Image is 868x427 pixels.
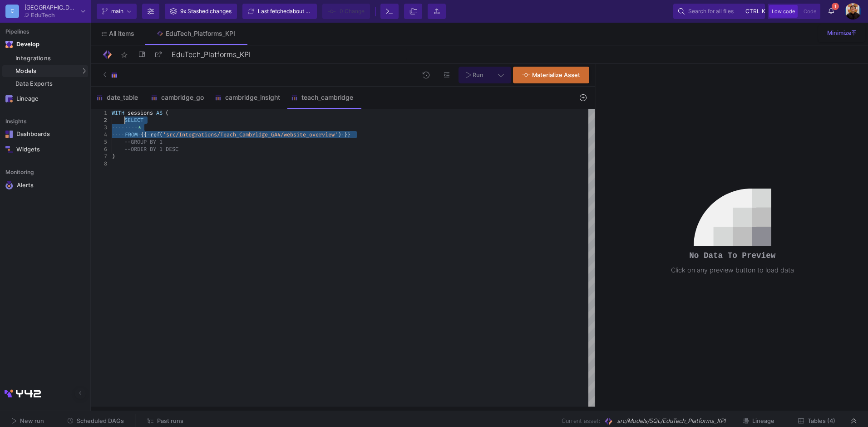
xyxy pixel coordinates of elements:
div: 2 [91,116,107,124]
div: EduTech [31,12,55,18]
span: ···· [112,131,125,138]
span: view' [322,131,338,138]
img: Navigation icon [5,95,13,102]
span: src/Models/SQL/EduTech_Platforms_KPI [617,417,725,425]
span: New run [20,417,44,424]
span: about 1 hour ago [290,8,332,15]
span: SELECT [124,116,143,124]
div: teach_cambridge [291,94,353,101]
span: Low code [772,8,795,15]
span: ) [112,153,115,160]
a: Data Exports [2,78,88,90]
div: 6 [91,146,107,153]
div: 8 [91,160,107,167]
div: Dashboards [16,131,75,138]
span: Search for all files [688,5,734,18]
button: Materialize Asset [513,67,589,83]
div: cambridge_go [151,94,204,101]
div: 7 [91,153,107,160]
div: Alerts [17,181,76,189]
img: SQL-Model type child icon [96,94,103,101]
div: 9x Stashed changes [180,5,232,18]
span: Lineage [752,417,774,424]
span: ) [338,131,341,138]
div: EduTech_Platforms_KPI [166,30,235,37]
span: 1 [832,3,839,10]
img: Tab icon [156,30,164,38]
img: Navigation icon [5,146,13,153]
div: Develop [16,41,30,48]
span: ref [150,131,160,138]
button: SQL-Model type child icon [96,67,128,83]
span: main [111,5,123,18]
span: ···· [125,124,138,131]
span: {{ [141,131,147,138]
span: Current asset: [562,417,600,425]
img: Navigation icon [5,131,13,138]
div: date_table [96,94,140,101]
button: Search for all filesctrlk [673,4,765,19]
span: ctrl [745,6,760,17]
pre: No Data To Preview [689,250,775,262]
button: Low code [769,5,798,18]
mat-icon: star_border [119,49,130,60]
span: Scheduled DAGs [77,417,124,424]
span: Run [473,72,483,78]
div: Click on any preview button to load data [671,265,794,275]
span: --ORDER BY 1 DESC [124,146,178,153]
button: Code [801,5,819,18]
img: SQL-Model type child icon [151,94,158,101]
span: FROM [125,131,138,138]
div: Integrations [15,55,86,62]
span: Materialize Asset [532,72,580,78]
span: Code [804,8,816,15]
div: cambridge_insight [215,94,280,101]
div: 4 [91,131,107,138]
span: WITH [112,109,124,116]
div: 5 [91,138,107,146]
div: Widgets [16,146,75,153]
div: 3 [91,124,107,131]
button: ctrlk [743,6,760,17]
div: [GEOGRAPHIC_DATA] [25,5,77,10]
div: 1 [91,109,107,116]
span: 'src/Integrations/Teach_Cambridge_GA4/website_over [163,131,322,138]
div: Last fetched [258,5,312,18]
textarea: Editor content;Press Alt+F1 for Accessibility Options. [125,116,125,117]
div: Lineage [16,95,75,102]
img: SQL Model [604,417,613,426]
span: sessions [128,109,153,116]
div: Data Exports [15,80,86,87]
span: ( [166,109,169,116]
span: Tables (4) [808,417,835,424]
button: main [97,4,137,19]
button: 9x Stashed changes [165,4,237,19]
a: Navigation iconWidgets [2,142,88,157]
button: Last fetchedabout 1 hour ago [242,4,317,19]
mat-expansion-panel-header: Navigation iconDevelop [2,37,88,52]
img: Navigation icon [5,41,13,48]
button: Run [459,67,491,83]
span: All items [109,30,134,37]
span: Models [15,68,37,75]
span: · [341,131,344,138]
span: AS [156,109,163,116]
span: --GROUP BY 1 [124,138,163,146]
a: Integrations [2,53,88,64]
button: 1 [823,4,839,19]
span: }} [344,131,350,138]
span: ···· [112,124,125,131]
span: k [762,6,765,17]
span: ( [160,131,163,138]
img: SQL-Model type child icon [215,94,222,101]
img: SQL-Model type child icon [291,94,298,101]
img: SQL-Model type child icon [111,72,118,78]
a: Navigation iconDashboards [2,127,88,141]
span: · [138,131,141,138]
img: Logo [102,49,113,60]
div: C [5,5,19,18]
a: Navigation iconAlerts [2,178,88,193]
a: Navigation iconLineage [2,92,88,106]
img: bg52tvgs8dxfpOhHYAd0g09LCcAxm85PnUXHwHyc.png [845,3,861,19]
span: Past runs [157,417,183,424]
